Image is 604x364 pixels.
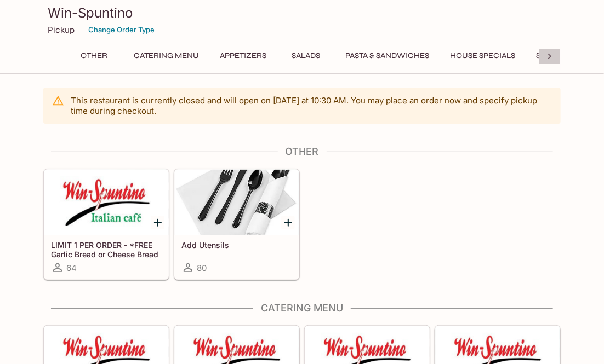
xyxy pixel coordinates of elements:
div: Add Utensils [175,170,299,235]
a: Add Utensils80 [174,169,299,280]
p: This restaurant is currently closed and will open on [DATE] at 10:30 AM . You may place an order ... [71,95,552,116]
h4: Catering Menu [43,302,561,314]
button: Add Add Utensils [281,216,295,229]
span: 80 [197,263,207,273]
button: Pasta & Sandwiches [339,48,435,63]
h3: Win-Spuntino [48,4,556,21]
button: Appetizers [214,48,272,63]
button: Other [70,48,119,63]
button: Catering Menu [128,48,205,63]
button: Salads [281,48,331,63]
h5: Add Utensils [181,240,292,250]
span: 64 [66,263,77,273]
button: Change Order Type [83,21,159,38]
h5: LIMIT 1 PER ORDER - *FREE Garlic Bread or Cheese Bread w/ Purchase of $50 or More! [51,240,162,258]
button: House Specials [444,48,521,63]
button: Add LIMIT 1 PER ORDER - *FREE Garlic Bread or Cheese Bread w/ Purchase of $50 or More! [151,216,164,229]
h4: Other [43,146,561,158]
div: LIMIT 1 PER ORDER - *FREE Garlic Bread or Cheese Bread w/ Purchase of $50 or More! [44,170,168,235]
p: Pickup [48,25,75,35]
a: LIMIT 1 PER ORDER - *FREE Garlic Bread or Cheese Bread w/ Purchase of $50 or More!64 [44,169,169,280]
